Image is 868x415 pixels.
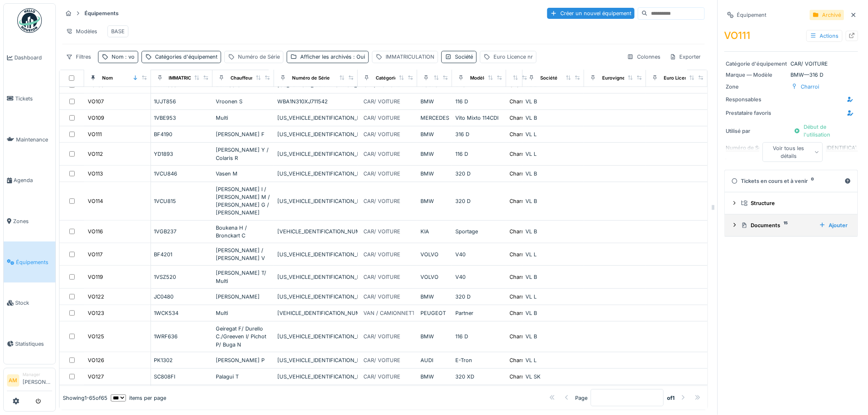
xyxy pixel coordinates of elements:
[420,293,449,301] div: BMW
[455,293,503,301] div: 320 D
[420,273,449,281] div: VOLVO
[455,273,503,281] div: V40
[88,114,104,122] div: VO109
[363,150,401,158] div: CAR/ VOITURE
[154,251,209,258] div: BF4201
[216,98,271,105] div: Vroonen S
[216,269,271,285] div: [PERSON_NAME] T/ Multi
[510,114,528,122] div: Charroi
[493,53,533,61] div: Euro Licence nr
[216,114,271,122] div: Multi
[816,220,851,231] div: Ajouter
[88,356,104,364] div: VO126
[154,228,209,235] div: 1VGB237
[292,75,330,82] div: Numéro de Série
[363,98,401,105] div: CAR/ VOITURE
[726,60,788,68] div: Catégorie d'équipement
[510,150,528,158] div: Charroi
[363,228,401,235] div: CAR/ VOITURE
[363,197,401,205] div: CAR/ VOITURE
[23,372,52,389] li: [PERSON_NAME]
[455,114,503,122] div: Vito Mixto 114CDI
[88,309,104,317] div: VO123
[376,75,433,82] div: Catégories d'équipement
[510,228,528,235] div: Charroi
[216,356,271,364] div: [PERSON_NAME] P
[277,197,354,205] div: [US_VEHICLE_IDENTIFICATION_NUMBER]
[363,293,401,301] div: CAR/ VOITURE
[728,196,854,211] summary: Structure
[62,25,101,37] div: Modèles
[123,54,135,60] span: : vo
[526,373,581,381] div: VL SK
[216,293,271,301] div: [PERSON_NAME]
[455,251,503,258] div: V40
[112,53,135,61] div: Nom
[15,95,52,103] span: Tickets
[238,53,280,61] div: Numéro de Série
[154,333,209,340] div: 1WRF636
[4,78,55,119] a: Tickets
[791,121,857,140] div: Début de l'utilisation
[741,221,813,229] div: Documents
[726,96,788,103] div: Responsables
[526,150,581,158] div: VL L
[526,293,581,301] div: VL L
[420,170,449,178] div: BMW
[154,170,209,178] div: 1VCU846
[4,119,55,160] a: Maintenance
[726,127,788,135] div: Utilisé par
[420,150,449,158] div: BMW
[728,173,854,189] summary: Tickets en cours et à venir0
[726,71,857,79] div: BMW — 316 D
[363,309,419,317] div: VAN / CAMIONNETTE
[154,150,209,158] div: YD1893
[510,197,528,205] div: Charroi
[4,324,55,365] a: Statistiques
[277,228,354,235] div: [VEHICLE_IDENTIFICATION_NUMBER]
[4,160,55,201] a: Agenda
[822,11,841,19] div: Archivé
[88,228,103,235] div: VO116
[216,309,271,317] div: Multi
[154,273,209,281] div: 1VSZ520
[88,98,104,105] div: VO107
[17,8,42,33] img: Badge_color-CXgf-gQk.svg
[231,75,273,82] div: Chauffeur principal
[15,299,52,307] span: Stock
[455,309,503,317] div: Partner
[216,373,271,381] div: Palagui T
[363,373,401,381] div: CAR/ VOITURE
[16,136,52,144] span: Maintenance
[726,71,788,79] div: Marque — Modèle
[420,309,449,317] div: PEUGEOT
[88,333,104,340] div: VO125
[154,373,209,381] div: SC808FI
[470,75,487,82] div: Modèle
[4,242,55,283] a: Équipements
[726,83,788,91] div: Zone
[420,251,449,258] div: VOLVO
[277,98,354,105] div: WBA1N310XJ711542
[420,197,449,205] div: BMW
[806,30,843,42] div: Actions
[4,37,55,78] a: Dashboard
[4,201,55,242] a: Zones
[277,251,354,258] div: [US_VEHICLE_IDENTIFICATION_NUMBER]
[455,197,503,205] div: 320 D
[14,54,52,62] span: Dashboard
[602,75,662,82] div: Eurovignette valide jusque
[510,98,528,105] div: Charroi
[352,54,365,60] span: : Oui
[420,98,449,105] div: BMW
[575,394,587,401] div: Page
[510,170,528,178] div: Charroi
[526,228,581,235] div: VL B
[420,228,449,235] div: KIA
[216,170,271,178] div: Vasen M
[526,130,581,138] div: VL L
[88,251,103,258] div: VO117
[88,293,104,301] div: VO122
[216,246,271,262] div: [PERSON_NAME] / [PERSON_NAME] V
[386,53,434,61] div: IMMATRICULATION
